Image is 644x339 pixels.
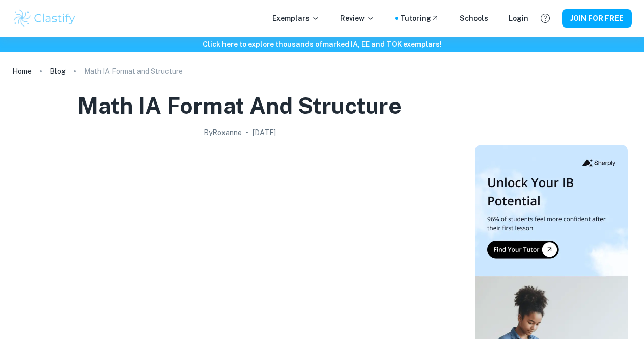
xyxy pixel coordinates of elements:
h6: Click here to explore thousands of marked IA, EE and TOK exemplars ! [2,39,642,50]
p: • [246,127,248,138]
h1: Math IA Format and Structure [77,91,402,121]
h2: By Roxanne [204,127,242,138]
a: Login [509,13,528,24]
a: Tutoring [400,13,439,24]
p: Math IA Format and Structure [84,66,183,77]
p: Exemplars [272,13,320,24]
a: Home [12,64,32,79]
a: Blog [50,64,66,79]
a: Schools [460,13,488,24]
h2: [DATE] [253,127,276,138]
button: Help and Feedback [537,10,554,27]
p: Review [340,13,375,24]
button: JOIN FOR FREE [562,9,632,28]
img: Clastify logo [12,8,77,29]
